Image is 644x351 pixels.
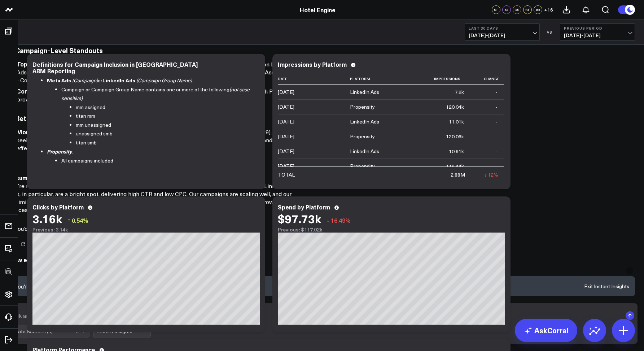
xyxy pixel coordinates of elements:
[350,148,379,155] div: LinkedIn Ads
[76,103,254,112] li: mm assigned
[278,212,321,225] div: $97.73k
[350,162,375,170] div: Propensity
[76,138,254,147] li: titan smb
[534,5,542,14] div: AK
[495,148,497,155] div: -
[502,5,511,14] div: KJ
[278,227,505,233] div: Previous: $117.02k
[47,147,254,165] li: :
[409,73,470,85] th: Impressions
[560,23,635,41] button: Previous Period[DATE]-[DATE]
[278,133,294,140] div: [DATE]
[544,7,553,12] span: + 16
[495,118,497,125] div: -
[495,103,497,110] div: -
[515,319,577,342] a: AskCorral
[72,216,88,224] span: 0.54%
[76,121,254,130] li: mm unassigned
[278,73,350,85] th: Date
[278,171,295,178] div: TOTAL
[61,85,254,147] li: Campaign or Campaign Group Name contains one or more of the following
[523,5,532,14] div: SF
[278,88,294,96] div: [DATE]
[72,77,98,84] i: (Campaign)
[544,5,553,14] button: +16
[465,23,540,41] button: Last 30 Days[DATE]-[DATE]
[350,118,379,125] div: LinkedIn Ads
[451,171,465,178] div: 2.88M
[67,216,70,225] span: ↑
[350,133,375,140] div: Propensity
[469,32,536,38] span: [DATE] - [DATE]
[76,112,254,121] li: titan mm
[300,6,336,14] a: Hotel Engine
[32,204,84,210] div: Clicks by Platform
[469,26,536,30] b: Last 30 Days
[470,73,504,85] th: Change
[331,216,351,224] span: 16.49%
[350,73,409,85] th: Platform
[278,118,294,125] div: [DATE]
[350,103,375,110] div: Propensity
[278,61,347,68] div: Impressions by Platform
[495,162,497,170] div: -
[327,216,329,225] span: ↓
[32,227,260,233] div: Previous: 3.14k
[449,118,464,125] div: 11.01k
[492,5,500,14] div: SF
[136,77,192,84] i: (Campaign Group Name)
[513,5,521,14] div: CS
[278,162,294,170] div: [DATE]
[32,212,62,225] div: 3.16k
[278,148,294,155] div: [DATE]
[47,77,71,84] b: Meta Ads
[484,171,498,178] div: ↓ 12%
[278,103,294,110] div: [DATE]
[564,26,631,30] b: Previous Period
[350,88,379,96] div: LinkedIn Ads
[446,162,464,170] div: 119.44k
[102,77,135,84] b: LinkedIn Ads
[278,204,330,210] div: Spend by Platform
[47,148,72,155] i: Propensity
[449,148,464,155] div: 10.61k
[446,133,464,140] div: 120.06k
[446,103,464,110] div: 120.04k
[455,88,464,96] div: 7.2k
[495,88,497,96] div: -
[47,76,254,147] li: or :
[495,133,497,140] div: -
[61,156,254,165] li: All campaigns included
[32,61,211,74] div: Definitions for Campaign Inclusion in [GEOGRAPHIC_DATA] ABM Reporting
[543,30,556,34] div: VS
[564,32,631,38] span: [DATE] - [DATE]
[76,129,254,138] li: unassigned smb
